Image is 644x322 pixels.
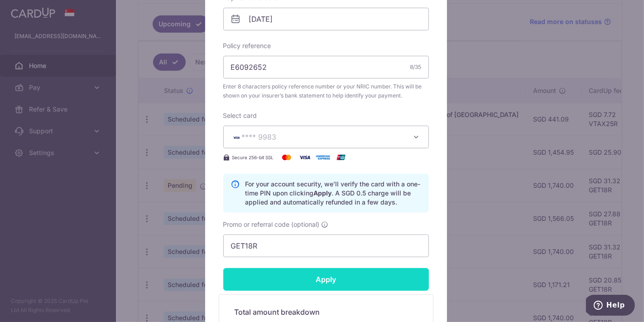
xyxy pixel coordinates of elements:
p: For your account security, we’ll verify the card with a one-time PIN upon clicking . A SGD 0.5 ch... [245,180,421,207]
span: Secure 256-bit SSL [232,154,274,161]
span: Promo or referral code (optional) [223,220,320,229]
input: DD / MM / YYYY [223,8,429,30]
label: Select card [223,111,257,120]
img: American Express [314,152,332,163]
b: Apply [314,189,332,197]
img: Mastercard [278,152,296,163]
div: 8/35 [410,63,422,72]
span: Enter 8 characters policy reference number or your NRIC number. This will be shown on your insure... [223,82,429,100]
h5: Total amount breakdown [235,307,418,317]
img: VISA [231,134,242,141]
label: Policy reference [223,41,271,50]
iframe: Opens a widget where you can find more information [586,295,635,317]
input: Apply [223,268,429,291]
img: Visa [296,152,314,163]
img: UnionPay [332,152,350,163]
